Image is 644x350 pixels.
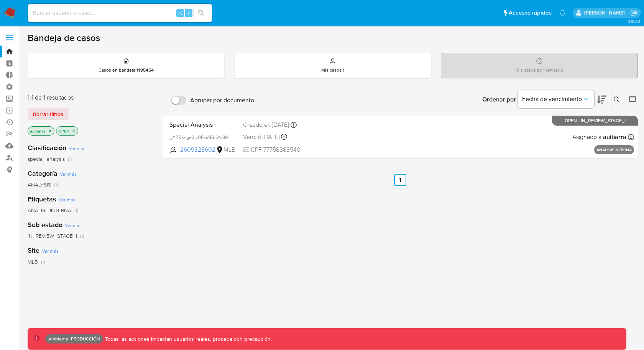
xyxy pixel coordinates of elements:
a: Notificaciones [559,10,566,16]
span: s [187,9,190,16]
a: Salir [630,9,638,17]
span: ⌥ [177,9,183,16]
p: mauro.ibarra@mercadolibre.com [584,9,628,16]
p: Ambiente: PRODUCCIÓN [48,337,100,340]
button: search-icon [193,8,209,18]
input: Buscar usuario o caso... [28,8,212,18]
span: Accesos rápidos [509,9,552,17]
p: Todas las acciones impactan usuarios reales, proceda con precaución. [103,335,272,343]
